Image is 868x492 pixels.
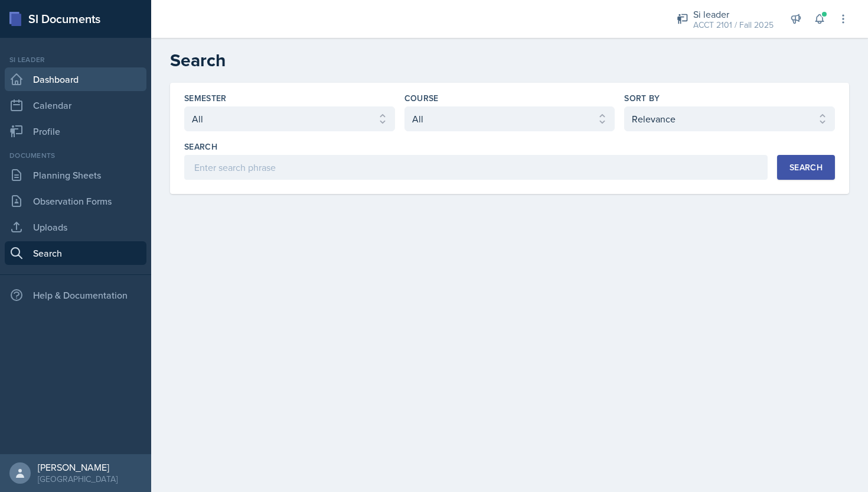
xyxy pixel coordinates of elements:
[404,92,439,104] label: Course
[693,7,774,21] div: Si leader
[5,163,146,187] a: Planning Sheets
[5,54,146,65] div: Si leader
[5,150,146,161] div: Documents
[170,50,849,71] h2: Search
[5,241,146,265] a: Search
[5,189,146,213] a: Observation Forms
[184,155,768,180] input: Enter search phrase
[789,163,823,172] div: Search
[38,461,118,473] div: [PERSON_NAME]
[184,92,227,104] label: Semester
[5,215,146,239] a: Uploads
[693,19,774,31] div: ACCT 2101 / Fall 2025
[5,67,146,91] a: Dashboard
[184,141,217,153] label: Search
[624,92,660,104] label: Sort By
[5,93,146,117] a: Calendar
[5,283,146,307] div: Help & Documentation
[777,155,835,180] button: Search
[5,119,146,143] a: Profile
[38,473,118,485] div: [GEOGRAPHIC_DATA]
